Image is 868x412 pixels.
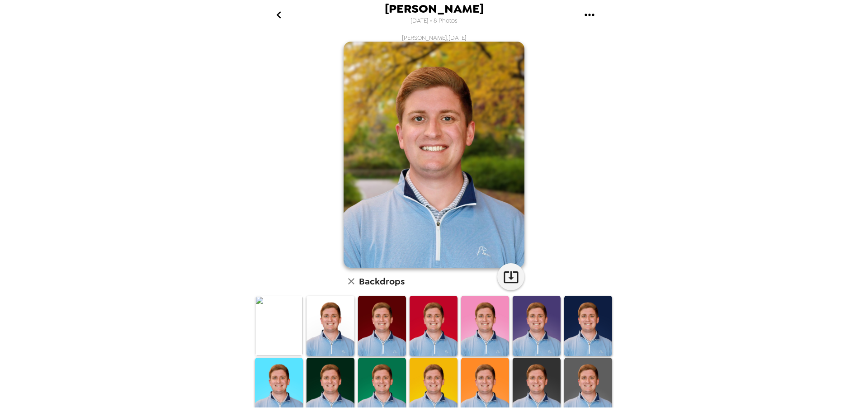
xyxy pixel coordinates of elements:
[359,274,405,289] h6: Backdrops
[385,3,484,15] span: [PERSON_NAME]
[255,296,303,356] img: Original
[344,42,524,268] img: user
[402,34,467,42] span: [PERSON_NAME] , [DATE]
[410,15,458,27] span: [DATE] • 8 Photos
